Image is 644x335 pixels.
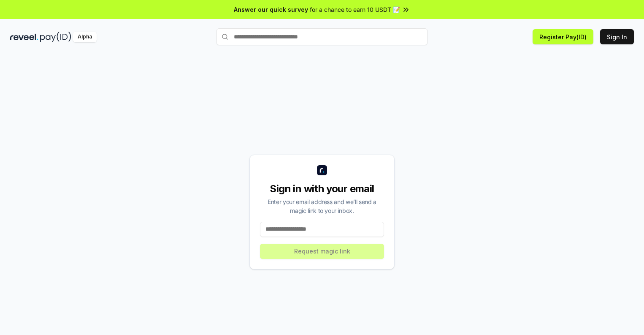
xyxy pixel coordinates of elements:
span: Answer our quick survey [234,5,308,14]
span: for a chance to earn 10 USDT 📝 [310,5,400,14]
img: logo_small [317,165,327,175]
div: Enter your email address and we’ll send a magic link to your inbox. [260,197,384,215]
div: Alpha [73,32,97,42]
div: Sign in with your email [260,182,384,196]
img: pay_id [40,32,71,42]
img: reveel_dark [10,32,38,42]
button: Register Pay(ID) [533,29,593,44]
button: Sign In [600,29,634,44]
